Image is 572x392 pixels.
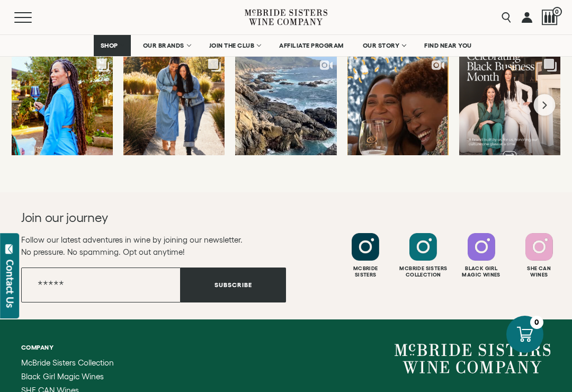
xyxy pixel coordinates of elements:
span: AFFILIATE PROGRAM [279,42,344,49]
div: Contact Us [5,260,15,308]
button: Subscribe [181,268,286,302]
a: FIND NEAR YOU [417,35,479,56]
a: SHOP [94,35,131,56]
a: The vibes are in the air… harvest is getting closer here in California. With ... [123,55,225,155]
span: JOIN THE CLUB [209,42,255,49]
a: Follow McBride Sisters on Instagram McbrideSisters [338,233,393,278]
button: Mobile Menu Trigger [14,12,52,23]
span: OUR STORY [363,42,400,49]
span: FIND NEAR YOU [424,42,472,49]
span: Black Girl Magic Wines [21,372,104,381]
a: AFFILIATE PROGRAM [272,35,351,56]
a: OUR STORY [356,35,413,56]
a: Every August, we raise a glass for Black Business Month, but this year it hit... [459,55,560,155]
a: We talk a lot about the coasts of California and New Zealand. It’s because th... [235,55,336,155]
span: OUR BRANDS [143,42,184,49]
span: 0 [552,7,562,16]
button: Next slide [534,94,556,116]
div: Black Girl Magic Wines [454,265,509,278]
a: McBride Sisters Collection [21,359,148,367]
input: Email [21,268,181,302]
a: Follow SHE CAN Wines on Instagram She CanWines [512,233,567,278]
span: McBride Sisters Collection [21,358,114,367]
h2: Join our journey [21,209,260,226]
div: Mcbride Sisters Collection [396,265,451,278]
a: Black Girl Magic Wines [21,372,148,381]
a: Follow McBride Sisters Collection on Instagram Mcbride SistersCollection [396,233,451,278]
a: Happy Birthday to our very own ROBIN Today we raise a glass of McBride Sist... [12,55,113,155]
a: On August 16, join us at KQED for Fresh Glass Uncorked, an evening of wine, c... [347,55,449,155]
a: Follow Black Girl Magic Wines on Instagram Black GirlMagic Wines [454,233,509,278]
div: Mcbride Sisters [338,265,393,278]
a: OUR BRANDS [136,35,197,56]
a: JOIN THE CLUB [202,35,267,56]
span: SHOP [101,42,119,49]
div: 0 [530,316,543,329]
div: She Can Wines [512,265,567,278]
p: Follow our latest adventures in wine by joining our newsletter. No pressure. No spamming. Opt out... [21,234,286,258]
a: McBride Sisters Wine Company [395,344,551,373]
